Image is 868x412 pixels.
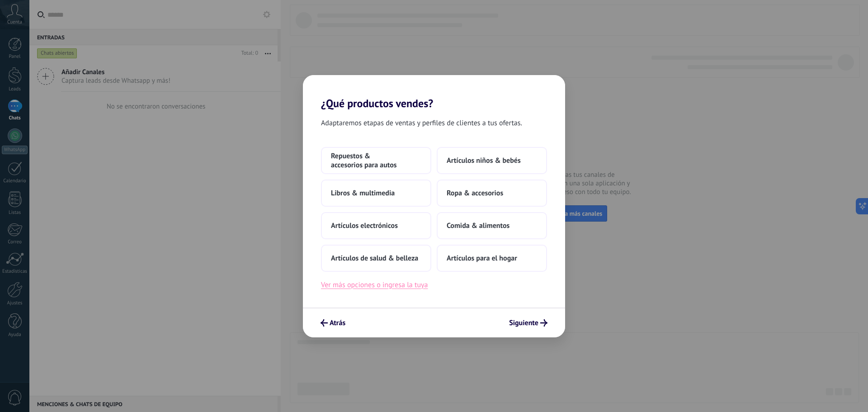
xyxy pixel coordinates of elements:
[437,180,547,207] button: Ropa & accesorios
[321,147,431,174] button: Repuestos & accesorios para autos
[509,320,538,326] span: Siguiente
[437,212,547,239] button: Comida & alimentos
[331,189,395,198] span: Libros & multimedia
[321,245,431,272] button: Artículos de salud & belleza
[321,180,431,207] button: Libros & multimedia
[437,147,547,174] button: Artículos niños & bebés
[330,320,345,326] span: Atrás
[331,221,398,230] span: Artículos electrónicos
[447,221,509,230] span: Comida & alimentos
[321,117,522,129] span: Adaptaremos etapas de ventas y perfiles de clientes a tus ofertas.
[321,279,428,291] button: Ver más opciones o ingresa la tuya
[437,245,547,272] button: Artículos para el hogar
[505,315,552,331] button: Siguiente
[447,156,521,165] span: Artículos niños & bebés
[331,254,418,263] span: Artículos de salud & belleza
[303,75,565,110] h2: ¿Qué productos vendes?
[447,189,503,198] span: Ropa & accesorios
[316,315,349,331] button: Atrás
[321,212,431,239] button: Artículos electrónicos
[447,254,517,263] span: Artículos para el hogar
[331,152,421,170] span: Repuestos & accesorios para autos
